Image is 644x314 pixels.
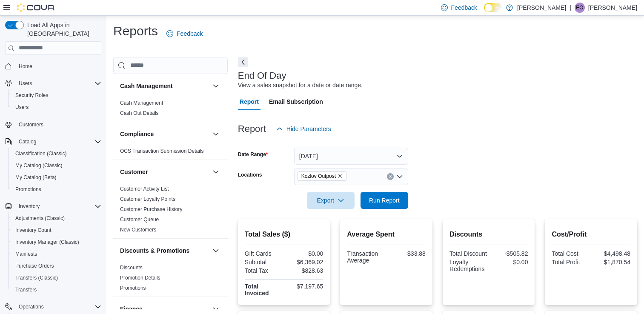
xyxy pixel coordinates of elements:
div: Total Cost [552,250,589,257]
h2: Average Spent [347,229,426,240]
button: Customer [211,167,221,177]
button: My Catalog (Classic) [9,160,105,171]
button: Inventory [15,201,43,211]
span: Promotions [12,184,101,194]
h2: Cost/Profit [552,229,630,240]
button: Users [15,78,35,88]
span: Inventory Manager (Classic) [15,239,79,245]
span: Report [240,93,259,110]
button: Compliance [120,130,209,138]
span: Transfers [12,285,101,295]
span: Cash Out Details [120,110,159,117]
div: Gift Cards [245,250,282,257]
div: Eden O'Reilly [575,3,585,13]
span: Manifests [12,249,101,259]
span: Export [312,192,349,209]
p: | [570,3,571,13]
div: Discounts & Promotions [113,263,228,297]
span: Kozlov Outpost [301,172,336,180]
button: Adjustments (Classic) [9,212,105,224]
button: Operations [2,301,105,313]
span: OCS Transaction Submission Details [120,148,204,154]
a: Users [12,102,32,112]
span: My Catalog (Classic) [15,162,63,169]
a: My Catalog (Beta) [12,172,60,183]
div: Customer [113,184,228,238]
button: Cash Management [120,82,209,90]
span: Customer Activity List [120,186,169,192]
span: Hide Parameters [286,125,331,133]
span: Inventory Count [15,227,52,234]
h3: Cash Management [120,82,173,90]
span: Home [15,61,101,71]
a: Customers [15,120,47,130]
div: Total Profit [552,259,589,265]
button: Remove Kozlov Outpost from selection in this group [338,174,343,179]
span: Transfers (Classic) [15,274,58,281]
a: Customer Queue [120,217,159,223]
a: My Catalog (Classic) [12,160,66,171]
span: Discounts [120,264,143,271]
span: Customer Purchase History [120,206,183,213]
button: Finance [120,305,209,313]
span: Catalog [15,137,101,147]
button: Cash Management [211,81,221,91]
span: Catalog [19,138,36,145]
span: Promotion Details [120,274,160,281]
a: Customer Purchase History [120,206,183,212]
span: Customer Loyalty Points [120,196,175,203]
h3: Compliance [120,130,154,138]
a: Cash Management [120,100,163,106]
button: Clear input [387,173,394,180]
span: Users [12,102,101,112]
button: Users [9,101,105,113]
div: Total Discount [449,250,487,257]
span: Customers [19,121,43,128]
span: Kozlov Outpost [298,171,346,181]
span: Manifests [15,251,37,257]
button: Transfers (Classic) [9,272,105,284]
a: Classification (Classic) [12,148,70,159]
button: Customer [120,168,209,176]
a: Inventory Manager (Classic) [12,237,83,247]
a: Transfers (Classic) [12,273,61,283]
a: Feedback [163,25,206,42]
button: Inventory [2,200,105,212]
h2: Total Sales ($) [245,229,323,240]
span: My Catalog (Beta) [12,172,101,183]
div: -$505.82 [490,250,528,257]
a: Inventory Count [12,225,55,235]
div: $828.63 [286,267,323,274]
button: Customers [2,118,105,131]
span: Purchase Orders [12,261,101,271]
input: Dark Mode [484,3,502,12]
span: Inventory Count [12,225,101,235]
div: Loyalty Redemptions [449,259,487,272]
div: Compliance [113,146,228,160]
a: New Customers [120,227,156,233]
div: View a sales snapshot for a date or date range. [238,81,363,90]
button: Export [307,192,355,209]
button: Discounts & Promotions [120,246,209,255]
button: Users [2,77,105,89]
div: $7,197.65 [286,283,323,290]
span: Users [15,104,29,111]
span: Run Report [369,196,400,205]
a: Discounts [120,265,143,271]
h3: End Of Day [238,71,286,81]
button: Catalog [2,136,105,148]
div: $0.00 [286,250,323,257]
h3: Finance [120,305,143,313]
span: Cash Management [120,100,163,106]
span: Inventory Manager (Classic) [12,237,101,247]
a: Transfers [12,285,40,295]
a: Promotions [12,184,45,194]
span: Home [19,63,32,70]
button: Inventory Count [9,224,105,236]
span: Adjustments (Classic) [12,213,101,223]
h3: Report [238,124,266,134]
button: Open list of options [396,173,403,180]
span: Promotions [15,186,41,193]
label: Locations [238,171,262,178]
